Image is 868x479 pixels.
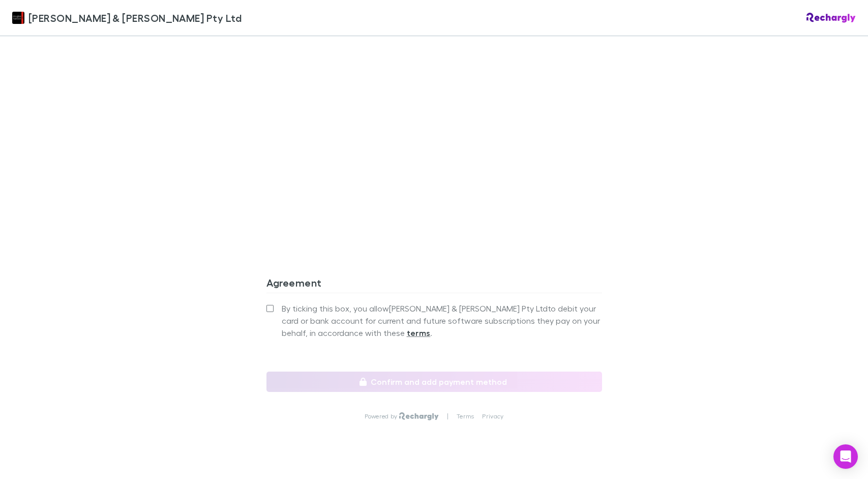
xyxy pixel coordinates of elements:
img: Rechargly Logo [806,13,856,23]
img: Rechargly Logo [399,412,438,420]
a: Terms [457,412,474,420]
strong: terms [407,328,431,338]
p: | [447,412,448,420]
a: Privacy [482,412,503,420]
h3: Agreement [266,276,602,293]
span: By ticking this box, you allow [PERSON_NAME] & [PERSON_NAME] Pty Ltd to debit your card or bank a... [282,302,602,339]
div: Open Intercom Messenger [833,444,858,469]
img: Douglas & Harrison Pty Ltd's Logo [12,12,24,24]
button: Confirm and add payment method [266,372,602,392]
p: Powered by [365,412,400,420]
span: [PERSON_NAME] & [PERSON_NAME] Pty Ltd [28,10,242,25]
